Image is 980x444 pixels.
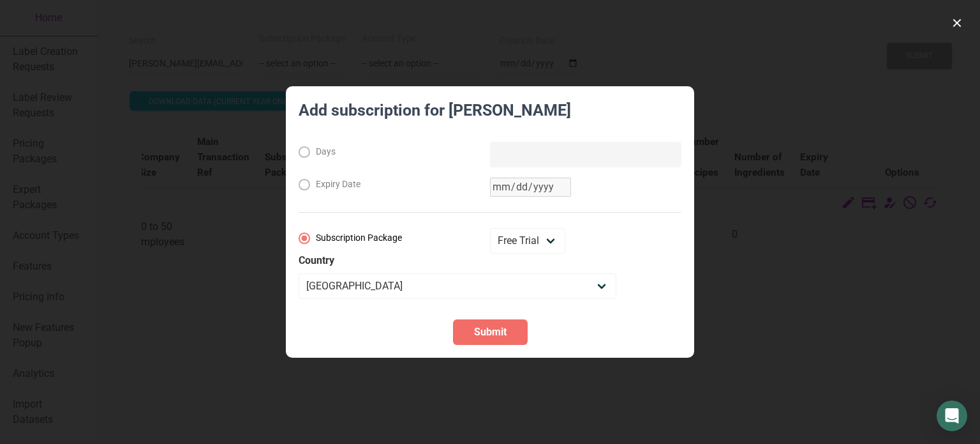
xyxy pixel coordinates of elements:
button: Submit [453,319,528,345]
span: Days [310,146,336,158]
h3: Add subscription for [PERSON_NAME] [299,99,681,142]
span: Expiry Date [310,179,361,190]
label: Country [299,254,681,268]
span: Submit [474,325,507,340]
div: Open Intercom Messenger [937,401,967,431]
input: Select an expiry date [490,178,571,197]
span: Subscription Package [310,233,403,244]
